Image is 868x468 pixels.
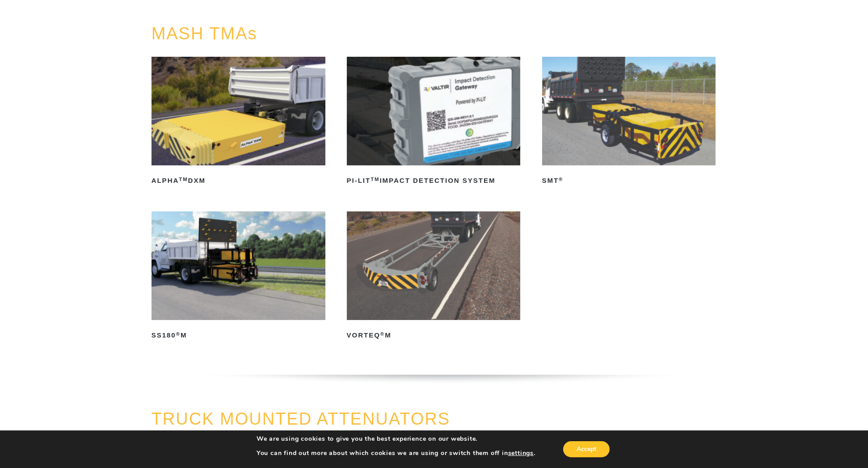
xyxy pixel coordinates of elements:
[152,24,257,43] a: MASH TMAs
[508,449,534,457] button: settings
[347,57,521,188] a: PI-LITTMImpact Detection System
[563,441,610,457] button: Accept
[371,177,379,182] sup: TM
[542,57,716,188] a: SMT®
[152,409,451,428] a: TRUCK MOUNTED ATTENUATORS
[152,211,325,342] a: SS180®M
[347,211,521,342] a: VORTEQ®M
[347,173,521,188] h2: PI-LIT Impact Detection System
[152,328,325,342] h2: SS180 M
[257,449,535,457] p: You can find out more about which cookies we are using or switch them off in .
[176,331,181,337] sup: ®
[380,331,385,337] sup: ®
[347,328,521,342] h2: VORTEQ M
[559,177,563,182] sup: ®
[152,57,325,188] a: ALPHATMDXM
[542,173,716,188] h2: SMT
[152,173,325,188] h2: ALPHA DXM
[257,435,535,443] p: We are using cookies to give you the best experience on our website.
[179,177,188,182] sup: TM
